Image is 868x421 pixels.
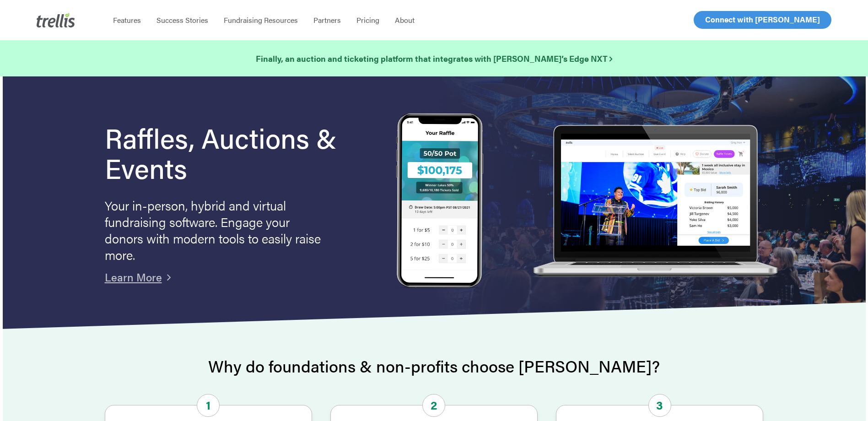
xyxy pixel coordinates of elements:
a: Connect with [PERSON_NAME] [694,11,831,29]
img: Trellis [37,13,75,27]
span: Fundraising Resources [224,15,298,25]
span: Features [113,15,141,25]
span: 2 [422,394,445,417]
span: Connect with [PERSON_NAME] [705,14,820,25]
a: Fundraising Resources [216,16,306,25]
span: 3 [648,394,671,417]
h2: Why do foundations & non-profits choose [PERSON_NAME]? [105,357,764,375]
a: Partners [306,16,349,25]
a: Features [105,16,149,25]
a: Finally, an auction and ticketing platform that integrates with [PERSON_NAME]’s Edge NXT [256,52,612,65]
span: Success Stories [156,15,208,25]
img: Trellis Raffles, Auctions and Event Fundraising [396,113,483,290]
span: Pricing [356,15,379,25]
a: Learn More [105,269,162,285]
h1: Raffles, Auctions & Events [105,122,362,183]
span: Partners [313,15,341,25]
p: Your in-person, hybrid and virtual fundraising software. Engage your donors with modern tools to ... [105,197,324,263]
span: 1 [197,394,220,417]
span: About [395,15,415,25]
a: Pricing [349,16,387,25]
a: Success Stories [149,16,216,25]
a: About [387,16,422,25]
img: rafflelaptop_mac_optim.png [528,125,782,278]
strong: Finally, an auction and ticketing platform that integrates with [PERSON_NAME]’s Edge NXT [256,53,612,64]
